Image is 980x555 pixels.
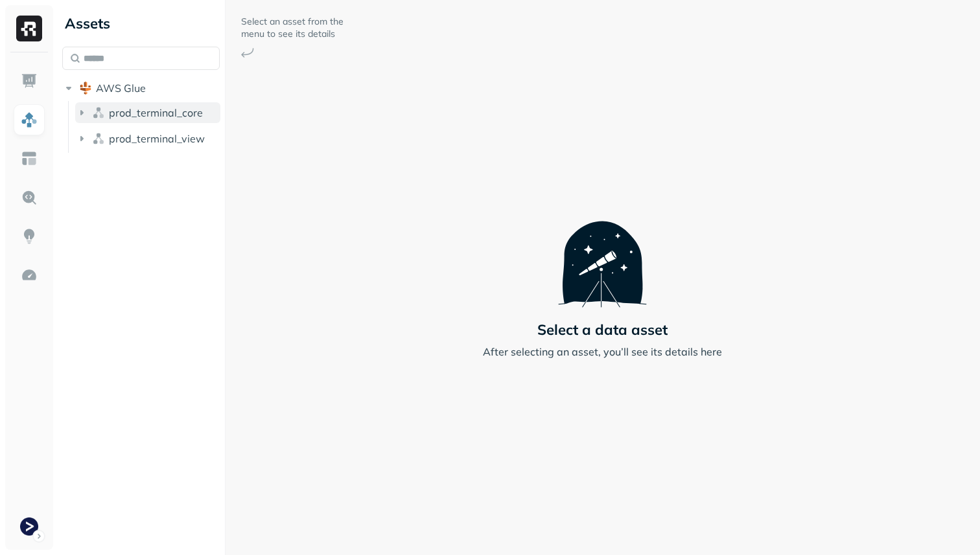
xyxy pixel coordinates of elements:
[109,132,205,145] span: prod_terminal_view
[21,267,38,284] img: Optimization
[21,228,38,245] img: Insights
[109,106,203,119] span: prod_terminal_core
[75,128,220,149] button: prod_terminal_view
[537,321,668,339] p: Select a data asset
[62,13,220,34] div: Assets
[241,48,254,58] img: Arrow
[16,16,42,41] img: Ryft
[20,517,38,536] img: Terminal
[558,196,647,307] img: Telescope
[62,78,220,98] button: AWS Glue
[241,16,345,40] p: Select an asset from the menu to see its details
[21,189,38,206] img: Query Explorer
[21,111,38,128] img: Assets
[96,82,146,95] span: AWS Glue
[21,150,38,167] img: Asset Explorer
[75,102,220,123] button: prod_terminal_core
[79,82,92,95] img: root
[21,73,38,89] img: Dashboard
[483,344,722,359] p: After selecting an asset, you’ll see its details here
[92,106,105,119] img: namespace
[92,132,105,145] img: namespace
